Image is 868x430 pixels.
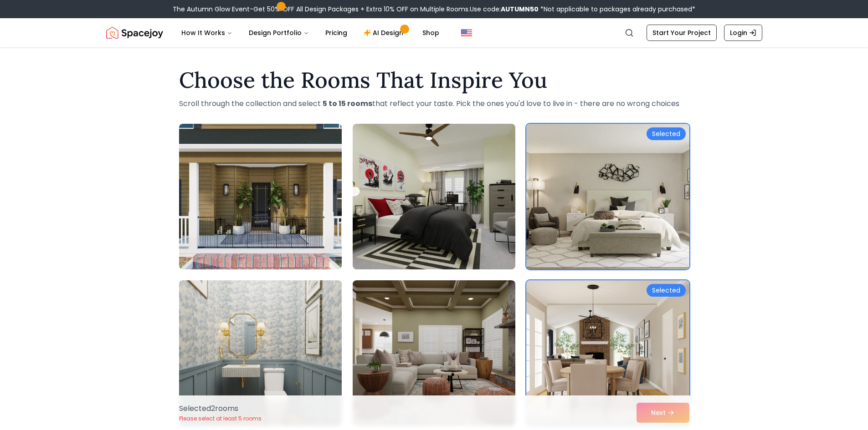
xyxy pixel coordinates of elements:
h1: Choose the Rooms That Inspire You [179,69,689,91]
a: AI Design [356,24,413,42]
a: Pricing [318,24,354,42]
img: Room room-4 [179,280,342,426]
img: Room room-2 [353,124,515,269]
button: Design Portfolio [241,24,316,42]
a: Spacejoy [106,24,163,42]
span: *Not applicable to packages already purchased* [539,5,695,14]
p: Please select at least 5 rooms [179,415,262,422]
p: Selected 2 room s [179,403,262,414]
span: Use code: [470,5,539,14]
img: Room room-5 [353,280,515,426]
nav: Global [106,18,762,47]
nav: Main [174,24,447,42]
strong: 5 to 15 rooms [323,98,372,109]
a: Login [724,25,762,41]
button: How It Works [174,24,240,42]
img: Room room-6 [526,280,689,426]
div: The Autumn Glow Event-Get 50% OFF All Design Packages + Extra 10% OFF on Multiple Rooms. [173,5,695,14]
img: Spacejoy Logo [106,24,163,42]
a: Shop [415,24,447,42]
img: Room room-1 [179,124,342,269]
img: United States [461,27,472,38]
div: Selected [647,127,686,140]
p: Scroll through the collection and select that reflect your taste. Pick the ones you'd love to liv... [179,98,689,109]
a: Start Your Project [647,25,717,41]
b: AUTUMN50 [501,5,539,14]
div: Selected [647,284,686,297]
img: Room room-3 [526,124,689,269]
